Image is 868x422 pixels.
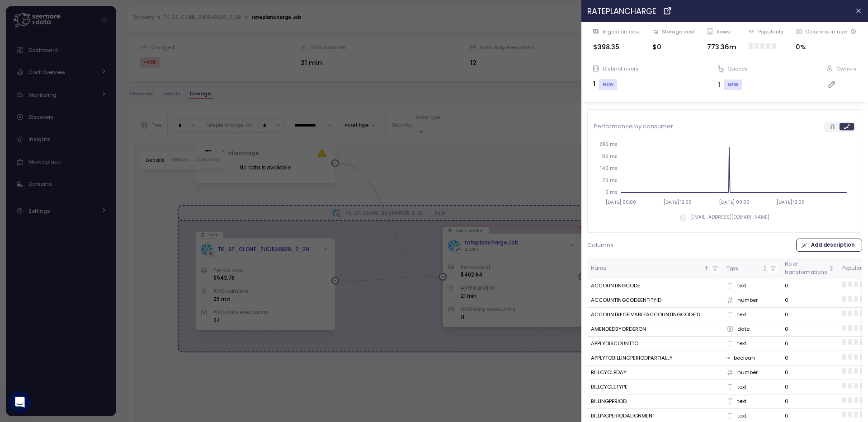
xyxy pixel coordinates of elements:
[781,337,839,351] td: 0
[9,391,31,413] div: Open Intercom Messenger
[591,398,627,406] div: BILLINGPERIOD
[591,282,640,290] div: ACCOUNTINGCODE
[781,322,839,337] td: 0
[734,354,755,361] p: boolean
[594,122,673,131] p: Performance by consumer
[738,412,747,419] p: text
[738,325,750,333] p: date
[781,366,839,380] td: 0
[587,258,723,279] th: NameSorted ascending
[785,260,827,276] div: No of transformations
[591,354,673,362] div: APPLYTOBILLINGPERIODPARTIALLY
[738,398,747,405] p: text
[781,308,839,322] td: 0
[591,311,700,319] div: ACCOUNTRECEIVABLEACCOUNTINGCODEID
[602,178,617,183] tspan: 70 ms
[777,199,805,205] tspan: [DATE] 12:00
[829,265,835,272] div: Not sorted
[591,369,627,377] div: BILLCYCLEDAY
[691,214,769,220] p: [EMAIL_ADDRESS][DOMAIN_NAME]
[781,279,839,293] td: 0
[599,141,617,147] tspan: 280 ms
[797,239,863,252] button: Add description
[663,199,692,205] tspan: [DATE] 12:00
[723,258,781,279] th: TypeNot sorted
[738,383,747,390] p: text
[726,264,760,272] div: Type
[719,199,750,205] tspan: [DATE] 00:00
[811,239,855,251] span: Add description
[738,311,747,318] p: text
[591,383,627,391] div: BILLCYCLETYPE
[738,369,758,376] p: number
[605,199,636,205] tspan: [DATE] 00:00
[762,265,768,272] div: Not sorted
[587,241,613,250] p: Columns
[601,154,617,159] tspan: 210 ms
[781,394,839,409] td: 0
[591,264,702,272] div: Name
[781,351,839,366] td: 0
[781,293,839,308] td: 0
[781,380,839,394] td: 0
[738,296,758,304] p: number
[605,189,617,195] tspan: 0 ms
[591,296,661,305] div: ACCOUNTINGCODEENTITYID
[738,282,747,289] p: text
[738,340,747,347] p: text
[703,265,710,272] div: Sorted ascending
[591,325,646,333] div: AMENDEDBYORDERON
[600,165,617,171] tspan: 140 ms
[781,258,839,279] th: No oftransformationsNot sorted
[591,340,638,348] div: APPLYDISCOUNTTO
[591,412,655,420] div: BILLINGPERIODALIGNMENT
